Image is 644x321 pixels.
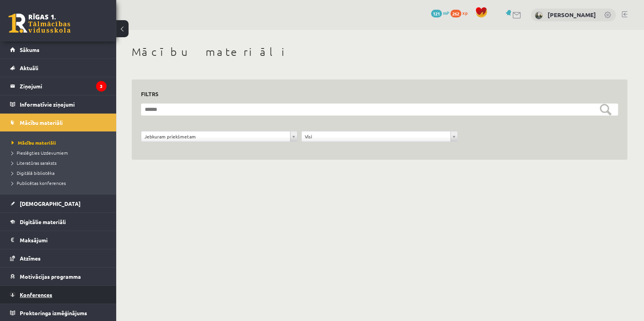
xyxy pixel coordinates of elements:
span: Sākums [20,46,39,53]
a: [DEMOGRAPHIC_DATA] [10,195,106,212]
span: [DEMOGRAPHIC_DATA] [20,200,81,207]
a: Maksājumi [10,231,106,249]
h3: Filtrs [141,89,609,99]
span: Publicētas konferences [12,180,66,186]
a: Sākums [10,41,106,59]
span: Literatūras saraksts [12,160,57,166]
legend: Ziņojumi [20,77,106,95]
legend: Informatīvie ziņojumi [20,95,106,113]
a: Pieslēgties Uzdevumiem [12,149,108,156]
a: Motivācijas programma [10,267,106,285]
a: Visi [302,131,457,142]
img: Marks Rutkovskis [535,12,543,19]
span: Pieslēgties Uzdevumiem [12,150,68,156]
i: 3 [96,81,106,91]
a: Digitālā bibliotēka [12,169,108,176]
span: 262 [450,10,461,17]
a: [PERSON_NAME] [548,11,596,19]
span: Digitālie materiāli [20,218,66,225]
span: Mācību materiāli [20,119,63,126]
a: 121 mP [431,10,449,16]
span: Proktoringa izmēģinājums [20,309,87,316]
span: Visi [305,131,447,142]
span: Mācību materiāli [12,140,56,146]
span: Motivācijas programma [20,273,81,280]
legend: Maksājumi [20,231,106,249]
a: Rīgas 1. Tālmācības vidusskola [9,14,70,33]
a: Konferences [10,286,106,304]
a: Mācību materiāli [10,114,106,131]
a: Atzīmes [10,249,106,267]
span: xp [462,10,467,16]
h1: Mācību materiāli [132,45,627,59]
a: 262 xp [450,10,471,16]
a: Ziņojumi3 [10,77,106,95]
a: Digitālie materiāli [10,213,106,231]
span: Konferences [20,291,52,298]
span: Aktuāli [20,64,38,71]
a: Publicētas konferences [12,179,108,186]
a: Informatīvie ziņojumi [10,95,106,113]
a: Literatūras saraksts [12,159,108,166]
span: 121 [431,10,442,17]
span: Digitālā bibliotēka [12,170,55,176]
a: Mācību materiāli [12,139,108,146]
span: mP [443,10,449,16]
a: Jebkuram priekšmetam [141,131,297,142]
span: Atzīmes [20,255,41,262]
span: Jebkuram priekšmetam [144,131,287,142]
a: Aktuāli [10,59,106,77]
